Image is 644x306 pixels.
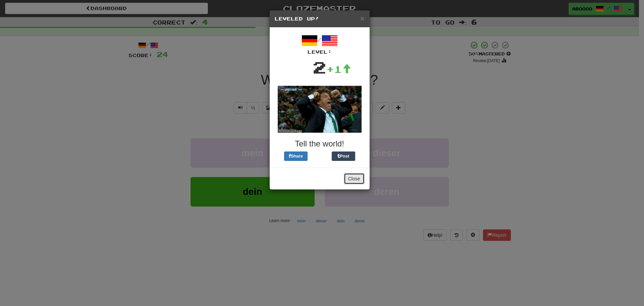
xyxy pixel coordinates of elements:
button: Close [360,15,364,22]
span: × [360,14,364,22]
h3: Tell the world! [275,139,365,148]
div: +1 [326,62,351,76]
div: Level: [275,49,365,55]
div: / [275,33,365,55]
button: Close [344,173,365,184]
h5: Leveled Up! [275,15,365,22]
button: Post [332,151,355,161]
button: Share [284,151,308,161]
div: 2 [313,55,326,79]
img: soccer-coach-305de1daf777ce53eb89c6f6bc29008043040bc4dbfb934f710cb4871828419f.gif [278,86,362,133]
iframe: X Post Button [308,151,332,161]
